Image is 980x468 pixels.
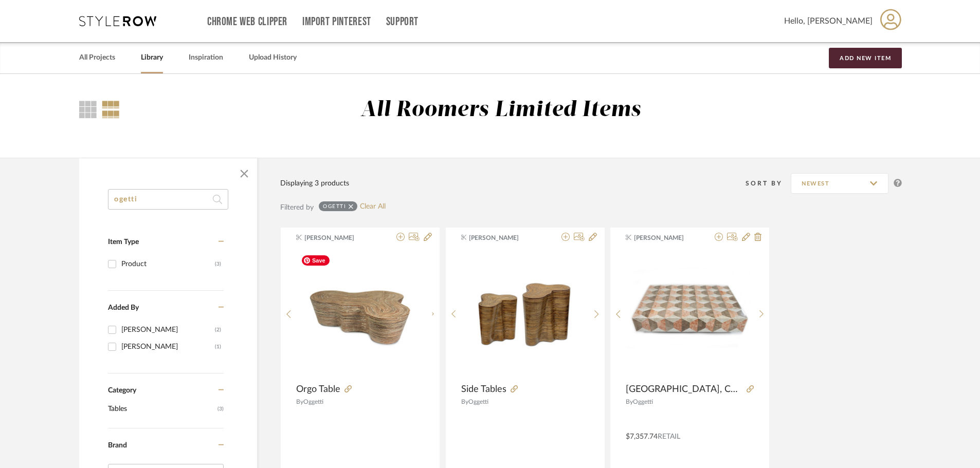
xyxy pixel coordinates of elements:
[297,250,424,378] img: Orgo Table
[626,433,658,440] span: $7,357.74
[249,51,297,65] a: Upload History
[108,189,228,210] input: Search within 3 results
[626,384,742,395] span: [GEOGRAPHIC_DATA], Cocktail Table, [PERSON_NAME]
[79,51,115,65] a: All Projects
[215,322,221,338] div: (2)
[303,399,323,405] span: Oggetti
[323,203,346,210] div: ogetti
[296,399,303,405] span: By
[121,339,215,355] div: [PERSON_NAME]
[469,233,534,242] span: [PERSON_NAME]
[108,386,136,395] span: Category
[468,399,488,405] span: Oggetti
[121,256,215,272] div: Product
[784,15,873,27] span: Hello, [PERSON_NAME]
[280,178,349,189] div: Displaying 3 products
[108,304,139,311] span: Added By
[215,256,221,272] div: (3)
[461,399,468,405] span: By
[634,233,699,242] span: [PERSON_NAME]
[360,202,386,211] a: Clear All
[304,233,369,242] span: [PERSON_NAME]
[108,400,215,418] span: Tables
[626,257,754,371] img: Milano, Cocktail Table, Rose Marble
[386,17,419,26] a: Support
[207,17,287,26] a: Chrome Web Clipper
[302,17,371,26] a: Import Pinterest
[296,384,340,395] span: Orgo Table
[234,163,255,184] button: Close
[461,250,589,378] img: Side Tables
[108,442,127,449] span: Brand
[280,202,314,213] div: Filtered by
[302,255,330,266] span: Save
[461,384,506,395] span: Side Tables
[658,433,680,440] span: Retail
[626,399,633,405] span: By
[746,178,791,189] div: Sort By
[189,51,223,65] a: Inspiration
[217,401,224,417] span: (3)
[633,399,653,405] span: Oggetti
[108,238,139,246] span: Item Type
[121,322,215,338] div: [PERSON_NAME]
[829,48,902,68] button: Add New Item
[215,339,221,355] div: (1)
[360,97,641,123] div: All Roomers Limited Items
[141,51,163,65] a: Library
